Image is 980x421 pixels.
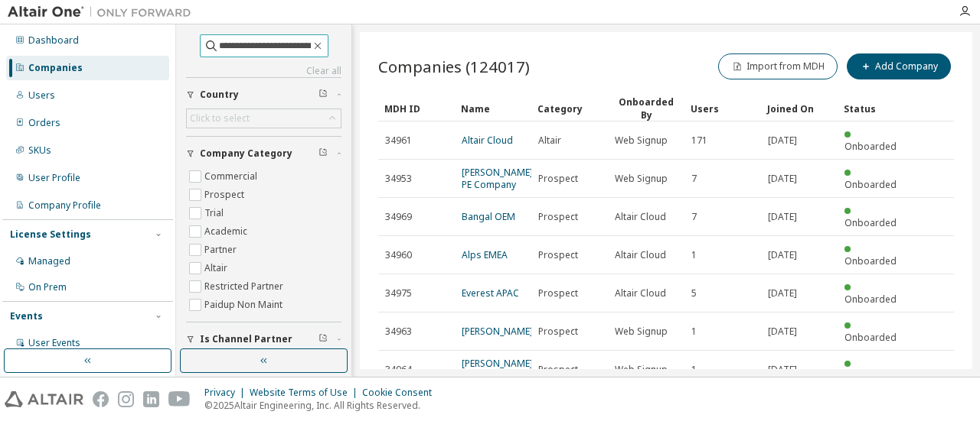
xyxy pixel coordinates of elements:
[538,249,578,261] span: Prospect
[385,211,412,223] span: 34969
[538,173,578,185] span: Prospect
[462,134,513,147] a: Altair Cloud
[28,199,101,212] div: Company Profile
[93,391,109,407] img: facebook.svg
[384,96,449,121] div: MDH ID
[844,293,897,306] span: Onboarded
[615,287,666,300] span: Altair Cloud
[10,228,91,241] div: License Settings
[318,89,328,101] span: Clear filter
[844,254,897,267] span: Onboarded
[28,62,83,74] div: Companies
[691,96,755,121] div: Users
[143,391,159,407] img: linkedin.svg
[462,210,515,223] a: Bangal OEM
[318,147,328,160] span: Clear filter
[768,249,797,261] span: [DATE]
[768,364,797,376] span: [DATE]
[844,178,897,191] span: Onboarded
[362,387,441,399] div: Cookie Consent
[615,211,666,223] span: Altair Cloud
[378,56,530,77] span: Companies (124017)
[204,399,441,412] p: © 2025 Altair Engineering, Inc. All Rights Reserved.
[691,249,697,261] span: 1
[462,248,508,261] a: Alps EMEA
[615,364,668,376] span: Web Signup
[28,34,79,47] div: Dashboard
[691,173,697,185] span: 7
[691,134,707,147] span: 171
[28,144,51,157] div: SKUs
[168,391,191,407] img: youtube.svg
[385,173,412,185] span: 34953
[537,96,602,121] div: Category
[767,96,831,121] div: Joined On
[462,287,519,300] a: Everest APAC
[118,391,134,407] img: instagram.svg
[385,325,412,338] span: 34963
[385,364,412,376] span: 34964
[204,167,260,186] label: Commercial
[385,134,412,147] span: 34961
[844,331,897,344] span: Onboarded
[538,134,561,147] span: Altair
[768,287,797,300] span: [DATE]
[768,134,797,147] span: [DATE]
[462,357,533,382] a: [PERSON_NAME] _gml
[691,364,697,376] span: 1
[615,325,668,338] span: Web Signup
[200,147,292,160] span: Company Category
[385,249,412,261] span: 34960
[200,89,239,101] span: Country
[615,249,666,261] span: Altair Cloud
[204,222,250,241] label: Academic
[462,166,533,191] a: [PERSON_NAME] PE Company
[204,241,240,259] label: Partner
[844,96,908,121] div: Status
[538,287,578,300] span: Prospect
[691,211,697,223] span: 7
[204,186,247,204] label: Prospect
[187,109,341,128] div: Click to select
[186,322,341,356] button: Is Channel Partner
[614,96,678,121] div: Onboarded By
[204,387,250,399] div: Privacy
[190,112,250,125] div: Click to select
[186,65,341,77] a: Clear all
[385,287,412,300] span: 34975
[204,277,286,296] label: Restricted Partner
[28,281,67,293] div: On Prem
[10,310,43,322] div: Events
[615,173,668,185] span: Web Signup
[844,140,897,153] span: Onboarded
[250,387,362,399] div: Website Terms of Use
[538,364,578,376] span: Prospect
[847,53,951,79] button: Add Company
[200,333,292,345] span: Is Channel Partner
[318,333,328,345] span: Clear filter
[204,296,286,314] label: Paidup Non Maint
[538,211,578,223] span: Prospect
[28,172,80,184] div: User Profile
[768,173,797,185] span: [DATE]
[186,78,341,112] button: Country
[204,259,230,277] label: Altair
[691,287,697,300] span: 5
[204,204,227,222] label: Trial
[8,5,199,20] img: Altair One
[844,216,897,229] span: Onboarded
[538,325,578,338] span: Prospect
[768,325,797,338] span: [DATE]
[615,134,668,147] span: Web Signup
[461,96,525,121] div: Name
[768,211,797,223] span: [DATE]
[718,53,838,79] button: Import from MDH
[28,89,55,102] div: Users
[462,325,533,338] a: [PERSON_NAME]
[28,117,60,129] div: Orders
[28,255,70,267] div: Managed
[691,325,697,338] span: 1
[28,337,80,349] div: User Events
[5,391,83,407] img: altair_logo.svg
[186,137,341,170] button: Company Category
